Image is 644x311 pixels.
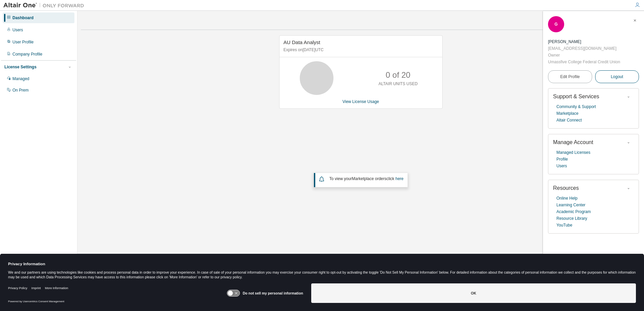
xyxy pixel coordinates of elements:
[12,39,34,45] div: User Profile
[352,176,387,181] em: Marketplace orders
[556,215,587,222] a: Resource Library
[553,139,593,145] span: Manage Account
[556,103,596,110] a: Community & Support
[556,156,568,163] a: Profile
[379,81,418,87] p: ALTAIR UNITS USED
[284,47,437,53] p: Expires on [DATE] UTC
[560,74,580,79] span: Edit Profile
[12,88,29,93] div: On Prem
[12,15,34,21] div: Dashboard
[548,52,620,59] div: Owner
[554,22,557,27] span: G
[12,51,42,57] div: Company Profile
[548,59,620,65] div: Umassfive College Federal Credit Union
[556,149,590,156] a: Managed Licenses
[548,70,592,83] a: Edit Profile
[548,45,620,52] div: [EMAIL_ADDRESS][DOMAIN_NAME]
[3,2,88,9] img: Altair One
[595,70,639,83] button: Logout
[553,185,579,191] span: Resources
[329,176,404,181] span: To view your click
[556,202,585,208] a: Learning Center
[12,27,23,33] div: Users
[548,38,620,45] div: Gina Maroni
[386,69,410,81] p: 0 of 20
[556,208,591,215] a: Academic Program
[284,39,320,45] span: AU Data Analyst
[611,73,623,80] span: Logout
[553,94,599,99] span: Support & Services
[556,222,572,229] a: YouTube
[343,99,379,104] a: View License Usage
[556,117,582,124] a: Altair Connect
[4,64,36,70] div: License Settings
[556,163,567,169] a: Users
[12,76,29,81] div: Managed
[556,110,578,117] a: Marketplace
[556,195,578,202] a: Online Help
[395,176,404,181] a: here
